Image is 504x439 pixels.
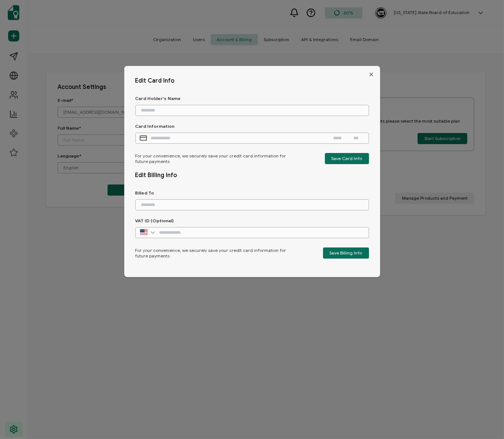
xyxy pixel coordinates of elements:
span: Save Card Info [332,156,362,161]
button: Save Billing Info [323,247,369,259]
button: Close [363,66,380,83]
p: For your convenience, we securely save your credit card information for future payments. [135,153,299,164]
div: dialog [124,66,380,277]
p: VAT ID (Optional) [135,218,174,223]
p: For your convenience, we securely save your credit card information for future payments. [135,247,299,259]
p: Billed To [135,190,154,196]
input: Select [139,227,159,238]
p: Edit Billing Info [135,172,177,179]
p: Card Holder's Name [135,96,181,101]
iframe: Chat Widget [467,403,504,439]
span: Save Billing Info [330,251,362,255]
p: Edit Card Info [135,77,175,84]
button: Save Card Info [325,153,369,164]
p: Card Information [135,123,175,129]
